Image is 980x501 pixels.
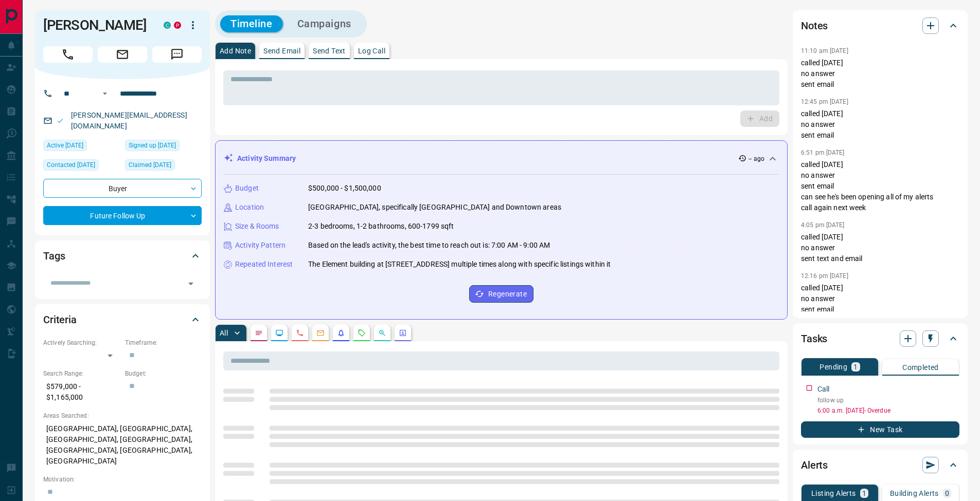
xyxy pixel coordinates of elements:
[801,421,959,438] button: New Task
[287,15,362,32] button: Campaigns
[801,47,848,54] p: 11:10 am [DATE]
[43,378,120,406] p: $579,000 - $1,165,000
[399,329,407,337] svg: Agent Actions
[47,160,95,170] span: Contacted [DATE]
[801,457,828,473] h2: Alerts
[235,259,293,270] p: Repeated Interest
[43,338,120,347] p: Actively Searching:
[801,221,845,229] p: 4:05 pm [DATE]
[817,406,959,415] p: 6:00 a.m. [DATE] - Overdue
[308,202,561,213] p: [GEOGRAPHIC_DATA], specifically [GEOGRAPHIC_DATA] and Downtown areas
[164,22,171,29] div: condos.ca
[890,490,939,497] p: Building Alerts
[125,369,202,378] p: Budget:
[853,363,858,370] p: 1
[220,47,251,54] p: Add Note
[275,329,283,337] svg: Lead Browsing Activity
[749,154,764,163] p: -- ago
[99,87,111,100] button: Open
[235,240,286,251] p: Activity Pattern
[263,47,300,54] p: Send Email
[220,15,283,32] button: Timeline
[43,475,202,484] p: Motivation:
[358,47,385,54] p: Log Call
[308,259,611,270] p: The Element building at [STREET_ADDRESS] multiple times along with specific listings within it
[801,326,959,351] div: Tasks
[224,149,779,168] div: Activity Summary-- ago
[945,490,949,497] p: 0
[801,108,959,141] p: called [DATE] no answer sent email
[43,411,202,420] p: Areas Searched:
[296,329,304,337] svg: Calls
[174,22,181,29] div: property.ca
[71,111,187,130] a: [PERSON_NAME][EMAIL_ADDRESS][DOMAIN_NAME]
[817,396,959,405] p: follow up
[237,153,296,164] p: Activity Summary
[43,17,148,33] h1: [PERSON_NAME]
[801,283,959,315] p: called [DATE] no answer sent email
[43,140,120,154] div: Thu Dec 19 2024
[184,276,198,291] button: Open
[47,140,83,151] span: Active [DATE]
[57,117,64,124] svg: Email Valid
[801,232,959,264] p: called [DATE] no answer sent text and email
[235,183,259,194] p: Budget
[469,285,533,303] button: Regenerate
[129,140,176,151] span: Signed up [DATE]
[819,363,847,370] p: Pending
[817,384,830,395] p: Call
[801,17,828,34] h2: Notes
[43,248,65,264] h2: Tags
[43,307,202,332] div: Criteria
[801,453,959,477] div: Alerts
[902,364,939,371] p: Completed
[235,221,279,232] p: Size & Rooms
[801,272,848,280] p: 12:16 pm [DATE]
[152,46,202,63] span: Message
[43,206,202,225] div: Future Follow Up
[125,140,202,154] div: Tue Jun 02 2020
[308,240,550,251] p: Based on the lead's activity, the best time to reach out is: 7:00 AM - 9:00 AM
[43,420,202,470] p: [GEOGRAPHIC_DATA], [GEOGRAPHIC_DATA], [GEOGRAPHIC_DATA], [GEOGRAPHIC_DATA], [GEOGRAPHIC_DATA], [G...
[801,149,845,156] p: 6:51 pm [DATE]
[801,98,848,105] p: 12:45 pm [DATE]
[220,329,228,337] p: All
[125,338,202,347] p: Timeframe:
[378,329,386,337] svg: Opportunities
[862,490,866,497] p: 1
[358,329,366,337] svg: Requests
[235,202,264,213] p: Location
[308,183,381,194] p: $500,000 - $1,500,000
[801,330,827,347] h2: Tasks
[43,159,120,174] div: Wed Jul 23 2025
[811,490,856,497] p: Listing Alerts
[316,329,325,337] svg: Emails
[313,47,346,54] p: Send Text
[98,46,147,63] span: Email
[801,58,959,90] p: called [DATE] no answer sent email
[801,159,959,213] p: called [DATE] no answer sent email can see he's been opening all of my alerts call again next week
[129,160,171,170] span: Claimed [DATE]
[125,159,202,174] div: Mon Dec 19 2022
[337,329,345,337] svg: Listing Alerts
[43,369,120,378] p: Search Range:
[43,179,202,198] div: Buyer
[43,311,77,328] h2: Criteria
[255,329,263,337] svg: Notes
[308,221,454,232] p: 2-3 bedrooms, 1-2 bathrooms, 600-1799 sqft
[801,13,959,38] div: Notes
[43,46,93,63] span: Call
[43,244,202,268] div: Tags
